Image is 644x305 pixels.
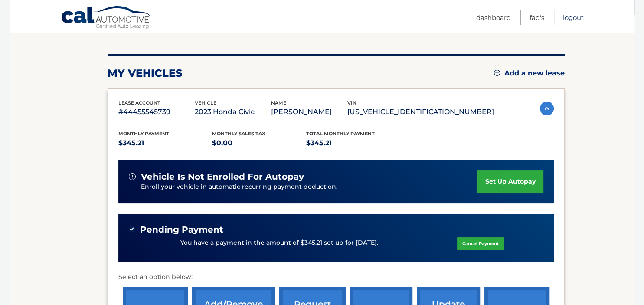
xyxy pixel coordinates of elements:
[141,171,304,182] span: vehicle is not enrolled for autopay
[108,67,183,80] h2: my vehicles
[118,106,195,118] p: #44455545739
[477,170,543,193] a: set up autopay
[271,100,286,106] span: name
[118,131,169,137] span: Monthly Payment
[563,10,584,25] a: Logout
[347,100,356,106] span: vin
[212,131,265,137] span: Monthly sales Tax
[129,226,135,232] img: check-green.svg
[118,137,212,149] p: $345.21
[140,224,223,235] span: Pending Payment
[141,182,477,192] p: Enroll your vehicle in automatic recurring payment deduction.
[195,100,216,106] span: vehicle
[129,173,136,180] img: alert-white.svg
[494,69,565,78] a: Add a new lease
[306,131,375,137] span: Total Monthly Payment
[212,137,306,149] p: $0.00
[457,237,504,250] a: Cancel Payment
[118,272,554,282] p: Select an option below:
[118,100,160,106] span: lease account
[494,70,500,76] img: add.svg
[530,10,544,25] a: FAQ's
[347,106,494,118] p: [US_VEHICLE_IDENTIFICATION_NUMBER]
[476,10,511,25] a: Dashboard
[271,106,347,118] p: [PERSON_NAME]
[540,102,554,115] img: accordion-active.svg
[306,137,400,149] p: $345.21
[61,6,152,31] a: Cal Automotive
[180,238,378,248] p: You have a payment in the amount of $345.21 set up for [DATE].
[195,106,271,118] p: 2023 Honda Civic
